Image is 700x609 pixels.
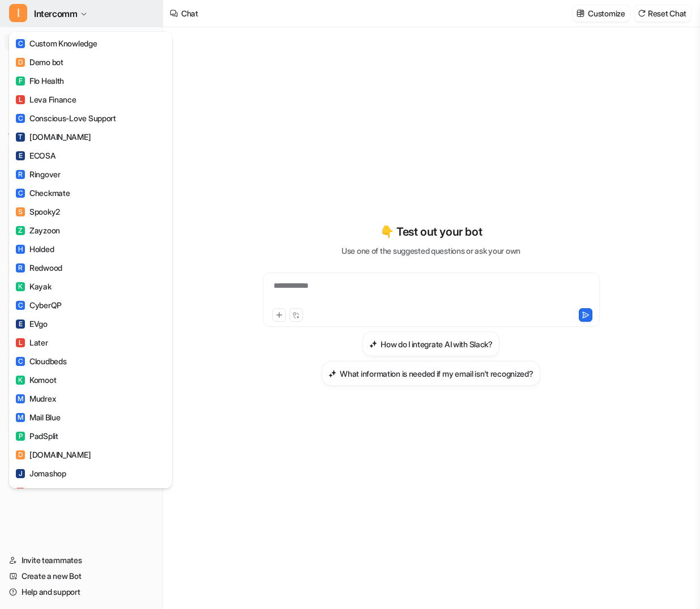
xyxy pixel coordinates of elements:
span: J [16,469,25,478]
div: Jomashop [16,467,66,479]
span: D [16,58,25,67]
div: Ringover [16,168,61,180]
span: Z [16,226,25,235]
div: Leva Finance [16,93,76,105]
div: Holded [16,243,54,255]
span: R [16,263,25,272]
div: Spooky2 [16,206,60,218]
span: H [16,245,25,254]
span: L [16,95,25,104]
div: Cloudbeds [16,355,66,367]
span: K [16,376,25,385]
span: R [16,170,25,179]
div: Zayzoon [16,224,60,236]
div: Checkmate [16,187,70,199]
div: Kayak [16,280,52,292]
span: C [16,301,25,310]
span: M [16,413,25,422]
span: Intercomm [34,6,77,22]
div: Genpower [16,486,66,498]
div: Later [16,337,48,348]
div: Demo bot [16,56,63,68]
span: K [16,282,25,291]
span: S [16,207,25,216]
span: G [16,488,25,497]
div: Flo Health [16,75,64,87]
div: [DOMAIN_NAME] [16,449,91,461]
span: P [16,432,25,441]
div: EVgo [16,318,48,330]
div: Conscious-Love Support [16,112,116,124]
div: Custom Knowledge [16,37,97,49]
span: C [16,39,25,48]
div: PadSplit [16,430,58,442]
span: C [16,189,25,198]
span: F [16,76,25,86]
span: D [16,450,25,459]
span: T [16,133,25,142]
div: [DOMAIN_NAME] [16,131,91,143]
div: Redwood [16,262,62,274]
span: M [16,394,25,403]
div: Mail Blue [16,411,60,423]
span: C [16,114,25,123]
span: L [16,338,25,347]
span: E [16,151,25,160]
div: CyberQP [16,299,62,311]
span: I [9,4,27,22]
span: C [16,357,25,366]
div: IIntercomm [9,32,172,488]
div: Mudrex [16,393,56,404]
div: Komoot [16,374,56,386]
div: ECOSA [16,150,56,161]
span: E [16,320,25,329]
